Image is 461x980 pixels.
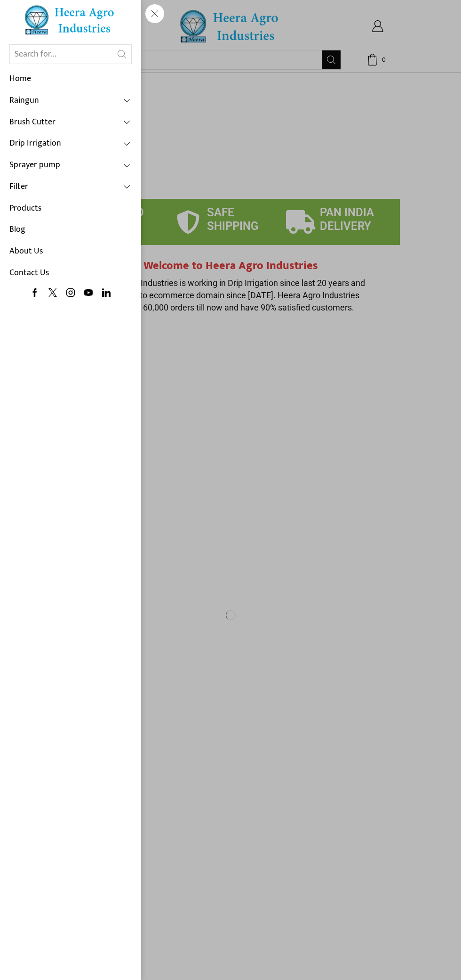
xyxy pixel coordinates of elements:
a: Blog [9,219,132,241]
a: Contact Us [9,262,132,284]
a: About Us [9,241,132,262]
a: Filter [9,176,132,198]
input: Search for... [10,45,112,64]
a: Raingun [9,90,132,112]
button: Search button [112,45,131,64]
a: Sprayer pump [9,155,132,176]
a: Products [9,198,132,220]
a: Brush Cutter [9,112,132,133]
a: Drip Irrigation [9,133,132,155]
a: Home [9,68,132,90]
